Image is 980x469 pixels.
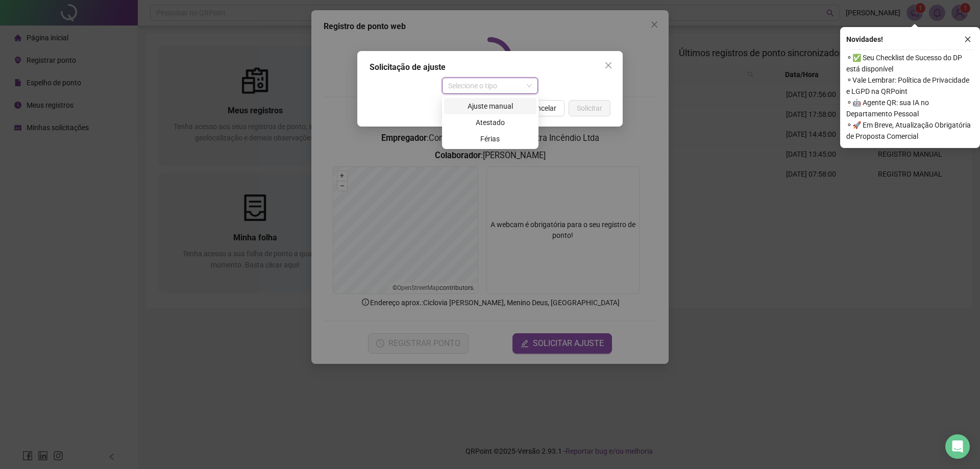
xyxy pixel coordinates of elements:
span: Novidades ! [846,34,883,45]
span: ⚬ ✅ Seu Checklist de Sucesso do DP está disponível [846,52,974,75]
div: Solicitação de ajuste [370,61,610,73]
div: Ajuste manual [450,101,530,112]
div: Atestado [444,114,536,131]
button: Close [600,57,617,73]
div: Ajuste manual [444,98,536,114]
span: ⚬ 🤖 Agente QR: sua IA no Departamento Pessoal [846,97,974,119]
div: Atestado [450,117,530,128]
span: close [604,61,612,69]
div: Férias [444,131,536,147]
div: Open Intercom Messenger [945,434,970,459]
span: close [964,36,971,43]
span: Selecione o tipo [448,78,532,93]
span: Cancelar [528,103,556,114]
span: ⚬ Vale Lembrar: Política de Privacidade e LGPD na QRPoint [846,75,974,97]
div: Férias [450,133,530,144]
button: Cancelar [520,100,565,116]
button: Solicitar [569,100,610,116]
span: ⚬ 🚀 Em Breve, Atualização Obrigatória de Proposta Comercial [846,119,974,142]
